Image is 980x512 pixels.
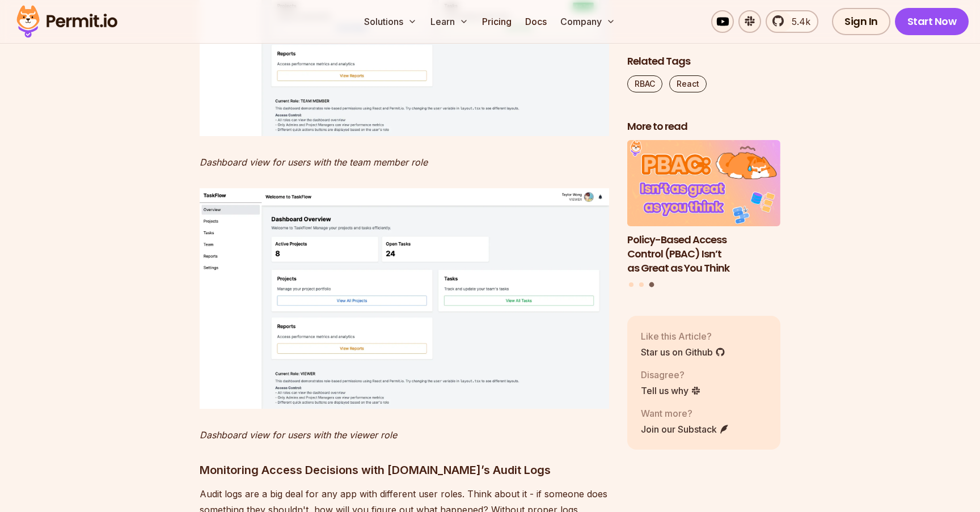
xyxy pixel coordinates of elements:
img: image.png [200,188,609,409]
button: Company [556,10,620,33]
li: 3 of 3 [627,141,780,276]
a: Pricing [478,10,516,33]
em: Dashboard view for users with the viewer role [200,429,397,441]
p: Want more? [641,407,729,420]
a: Sign In [832,8,890,35]
button: Learn [426,10,473,33]
a: Policy-Based Access Control (PBAC) Isn’t as Great as You ThinkPolicy-Based Access Control (PBAC) ... [627,141,780,276]
button: Go to slide 1 [629,282,633,287]
h2: More to read [627,120,780,134]
h3: Monitoring Access Decisions with [DOMAIN_NAME]’s Audit Logs [200,461,609,479]
button: Go to slide 3 [649,282,654,287]
button: Solutions [360,10,421,33]
p: Like this Article? [641,329,725,343]
img: Permit logo [11,2,122,41]
a: Join our Substack [641,422,729,436]
a: React [669,75,707,92]
em: Dashboard view for users with the team member role [200,156,428,168]
h3: Policy-Based Access Control (PBAC) Isn’t as Great as You Think [627,233,780,275]
button: Go to slide 2 [639,282,644,287]
img: Policy-Based Access Control (PBAC) Isn’t as Great as You Think [627,141,780,227]
a: Tell us why [641,384,701,397]
div: Posts [627,141,780,289]
a: RBAC [627,75,662,92]
a: Start Now [895,8,969,35]
p: Disagree? [641,368,701,382]
a: 5.4k [766,10,818,33]
span: 5.4k [785,15,810,28]
h2: Related Tags [627,54,780,69]
a: Docs [521,10,551,33]
a: Star us on Github [641,345,725,359]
